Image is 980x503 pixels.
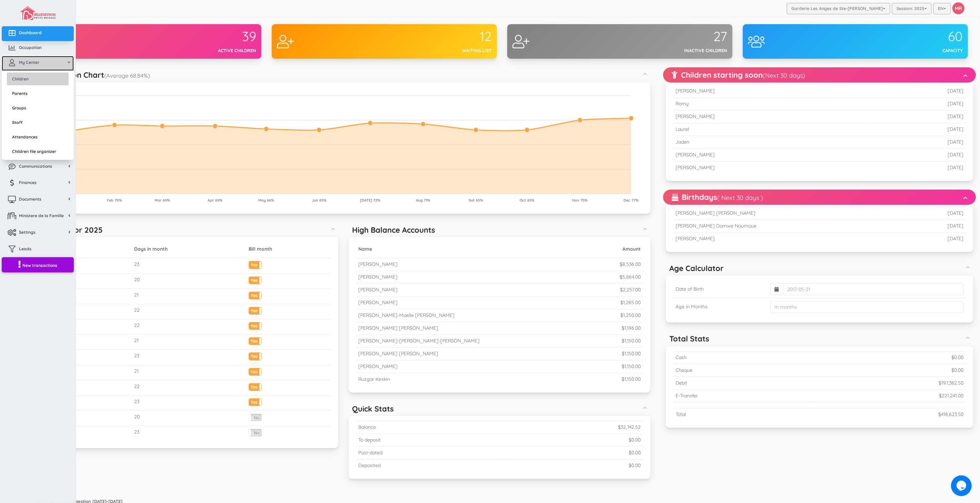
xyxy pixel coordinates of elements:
span: Settings [19,229,36,235]
td: $32,742.52 [503,421,643,434]
a: Leads [2,242,74,257]
td: $221,241.00 [813,389,966,402]
td: Deposited [356,460,503,472]
td: Balance [356,421,503,434]
td: $0.00 [503,447,643,460]
tspan: Oct 65% [520,198,534,203]
td: [DATE] [871,149,966,162]
td: 22 [131,380,246,395]
td: Laurel [673,123,871,136]
a: Children [7,72,69,85]
tspan: Dec 77% [623,198,639,203]
td: E-Transfer [673,389,812,402]
small: [PERSON_NAME] [358,363,398,369]
td: 21 [131,365,246,380]
td: [PERSON_NAME] [673,110,871,123]
small: Ruzgar Keskin [358,376,390,382]
div: 27 [620,29,728,44]
div: Waiting list [384,47,492,54]
span: Finances [19,180,37,185]
span: Dashboard [19,30,42,36]
div: Capacity [856,47,963,54]
td: [PERSON_NAME] Domwe Noumoue [673,220,908,233]
input: 2017-05-21 [783,283,963,295]
td: 21 [131,335,246,350]
td: [DATE] [871,85,966,98]
h5: Name [358,246,591,252]
td: Age in Months [673,298,767,316]
label: Yes [249,307,261,312]
label: Yes [249,353,261,358]
td: 21 [131,289,246,304]
td: 23 [131,426,246,441]
small: $1,150.00 [622,338,641,344]
td: 20 [131,273,246,289]
h5: High Balance Accounts [352,226,435,234]
h5: Days in month [134,246,243,252]
label: Yes [249,322,261,328]
tspan: Nov 75% [572,198,588,203]
small: [PERSON_NAME] [358,261,398,267]
div: Active children [149,47,257,54]
td: February [43,273,131,289]
img: image [20,6,55,20]
small: $1,150.00 [622,350,641,357]
td: [DATE] [871,136,966,149]
a: Occupation [2,41,74,56]
small: $1,150.00 [622,363,641,369]
span: New transactions [22,262,57,268]
span: Ministere de la Famille [19,213,64,219]
td: January [43,258,131,273]
label: No [249,429,261,436]
td: [DATE] [908,220,966,233]
td: [DATE] [908,233,966,245]
h5: Bill month [249,246,328,252]
a: Children file organizer [7,145,69,158]
tspan: Aug 71% [416,198,430,203]
td: [DATE] [871,123,966,136]
small: $1,150.00 [622,376,641,382]
td: Date of Birth [673,280,767,298]
td: April [43,304,131,319]
td: December [43,426,131,441]
h5: Total Stats [669,335,709,343]
a: Parents [7,87,69,100]
a: My Center [2,56,74,71]
td: Post-dated [356,447,503,460]
h5: Mois [46,246,129,252]
td: To deposit [356,434,503,447]
a: New transactions [2,257,74,273]
td: Romy [673,98,871,110]
tspan: Jun 65% [312,198,327,203]
label: No [249,414,261,421]
td: [PERSON_NAME] [673,162,871,174]
small: [PERSON_NAME] [PERSON_NAME] [358,325,438,331]
small: [PERSON_NAME] [358,287,398,293]
td: [PERSON_NAME] [673,233,908,245]
td: $0.00 [503,460,643,472]
tspan: May 66% [258,198,274,203]
small: [PERSON_NAME]-Maelle [PERSON_NAME] [358,312,454,318]
label: Yes [249,261,261,267]
a: Finances [2,176,74,191]
td: [DATE] [908,207,966,220]
a: Ministere de la Famille [2,209,74,224]
span: Documents [19,196,41,202]
td: Total [673,408,812,420]
td: $0.00 [503,434,643,447]
span: My Center [19,59,39,65]
tspan: Set 65% [469,198,483,203]
td: September [43,380,131,395]
td: $197,382.50 [813,377,966,389]
span: Leads [19,246,31,252]
td: Debit [673,377,812,389]
td: October [43,396,131,411]
td: $418,623.50 [813,408,966,420]
td: 22 [131,304,246,319]
td: 22 [131,319,246,335]
tspan: Apr 69% [208,198,222,203]
small: $1,285.00 [620,299,641,306]
label: Yes [249,292,261,297]
td: Cash [673,351,812,364]
h5: Age Calculator [669,264,724,272]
